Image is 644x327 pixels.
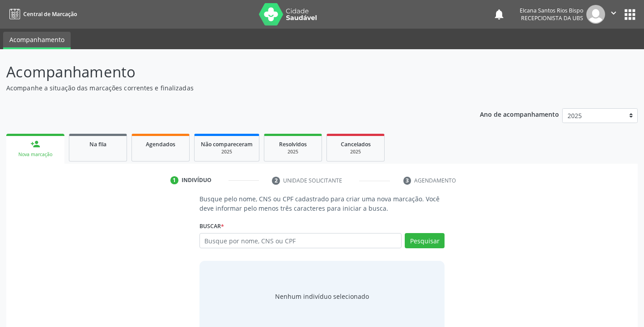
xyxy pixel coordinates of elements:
p: Busque pelo nome, CNS ou CPF cadastrado para criar uma nova marcação. Você deve informar pelo men... [199,194,445,213]
div: 2025 [201,149,253,155]
div: Nenhum indivíduo selecionado [275,292,369,301]
span: Central de Marcação [23,10,77,18]
div: Indivíduo [182,176,212,184]
button: Pesquisar [405,233,445,248]
span: Cancelados [341,140,371,148]
input: Busque por nome, CNS ou CPF [199,233,402,248]
div: person_add [30,139,40,149]
button: apps [622,7,638,22]
div: Elcana Santos Rios Bispo [520,7,583,14]
a: Central de Marcação [6,7,77,21]
span: Resolvidos [279,140,307,148]
span: Na fila [89,140,106,148]
span: Agendados [146,140,175,148]
span: Recepcionista da UBS [521,14,583,22]
button:  [605,5,622,24]
a: Acompanhamento [3,32,71,49]
label: Buscar [199,219,224,233]
div: Nova marcação [13,151,58,158]
div: 1 [170,176,178,184]
p: Ano de acompanhamento [480,108,559,119]
img: img [586,5,605,24]
p: Acompanhe a situação das marcações correntes e finalizadas [6,83,448,93]
div: 2025 [271,149,315,155]
button: notifications [493,8,505,21]
p: Acompanhamento [6,61,448,83]
i:  [609,8,619,18]
div: 2025 [333,149,378,155]
span: Não compareceram [201,140,253,148]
